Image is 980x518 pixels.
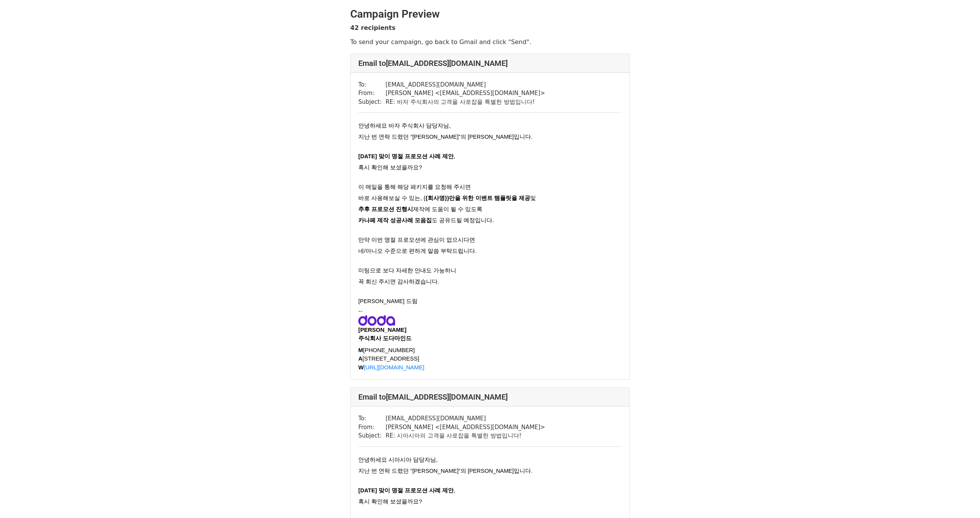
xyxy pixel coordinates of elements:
[358,498,422,505] span: 혹시 확인해 보셨을까요?
[358,184,471,190] span: 이 메일을 통해 해당 패키지를 요청해 주시면
[385,431,545,440] td: RE: 시아시아의 고객을 사로잡을 특별한 방법입니다!
[358,392,622,402] h4: Email to [EMAIL_ADDRESS][DOMAIN_NAME]
[413,206,482,212] span: 제작에 도움이 될 수 있도록
[358,487,454,493] span: [DATE] 맞이 명절 프로모션 사례 제안
[358,267,456,274] span: 미팅으로 보다 자세한 안내도 가능하니
[530,195,536,201] span: 및
[358,206,413,212] span: 추후 프로모션 진행시
[358,457,438,463] span: 안녕하세요 시아시아 담당자님,
[358,326,407,333] b: [PERSON_NAME]
[358,153,454,159] span: [DATE] 맞이 명절 프로모션 사례 제안
[385,80,545,89] td: [EMAIL_ADDRESS][DOMAIN_NAME]
[358,123,451,129] span: 안녕하세요 바자 주식회사 담당자님,
[363,347,415,353] span: [PHONE_NUMBER]
[358,164,422,170] span: 혹시 확인해 보셨을까요?
[350,24,395,31] strong: 42 recipients
[358,468,532,474] span: 지난 번 연락 드렸던 “[PERSON_NAME]”의 [PERSON_NAME]입니다.
[358,89,385,98] td: From:
[358,59,622,68] h4: Email to [EMAIL_ADDRESS][DOMAIN_NAME]
[350,8,630,21] h2: Campaign Preview
[358,347,363,353] b: M
[358,364,364,370] b: W
[358,237,475,243] span: 만약 이번 명절 프로모션에 관심이 없으시다면
[358,423,385,432] td: From:
[358,80,385,89] td: To:
[385,414,545,423] td: [EMAIL_ADDRESS][DOMAIN_NAME]
[358,279,439,285] span: 꼭 회신 주시면 감사하겠습니다.
[358,355,363,362] b: A
[425,195,530,201] span: {회사명}}만을 위한 이벤트 템플릿을 제공
[432,217,494,223] span: 도 공유드릴 예정입니다.
[454,487,455,493] span: ,
[358,195,425,201] span: 바로 사용해보실 수 있는, {
[358,98,385,107] td: Subject:
[385,89,545,98] td: [PERSON_NAME] < [EMAIL_ADDRESS][DOMAIN_NAME] >
[385,423,545,432] td: [PERSON_NAME] < [EMAIL_ADDRESS][DOMAIN_NAME] >
[350,38,630,46] p: To send your campaign, go back to Gmail and click "Send".
[358,414,385,423] td: To:
[358,335,412,341] font: 주식회사 도다마인드
[358,315,395,325] img: AIorK4zcvoHgbI3nQ2MkJFj70jEyXvTf_uvueFw-8nWyzTKZhmz54JJmNw-KDNav30-BDas98Cy5fJdF3jhl
[358,248,477,254] span: 네/아니오 수준으로 편하게 말씀 부탁드립니다.
[358,298,418,304] span: [PERSON_NAME] 드림
[454,153,455,159] span: ,
[358,308,363,315] span: --
[358,134,532,140] span: 지난 번 연락 드렸던 “[PERSON_NAME]”의 [PERSON_NAME]입니다.
[385,98,545,107] td: RE: 바자 주식회사의 고객을 사로잡을 특별한 방법입니다!
[358,431,385,440] td: Subject:
[358,217,432,223] span: 카나페 제작 성공사례 모음집
[363,355,419,362] span: [STREET_ADDRESS]
[364,364,424,370] a: [URL][DOMAIN_NAME]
